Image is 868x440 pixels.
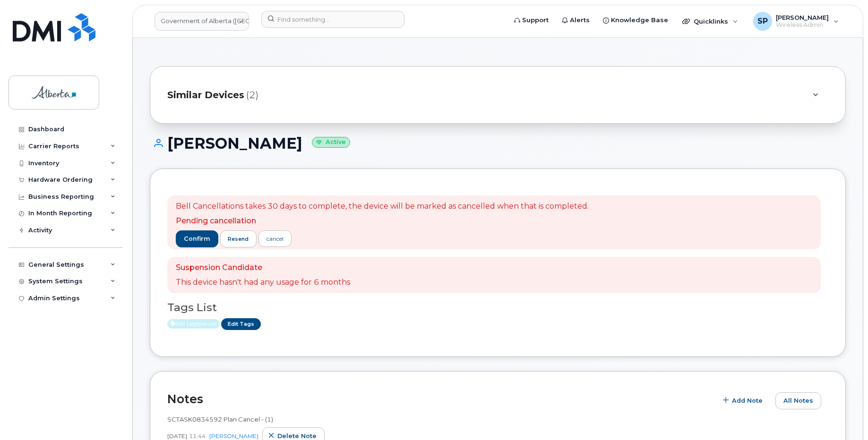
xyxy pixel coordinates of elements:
[246,88,258,102] span: (2)
[176,216,589,227] p: Pending cancellation
[732,396,763,405] span: Add Note
[775,392,821,409] button: All Notes
[150,135,846,152] h1: [PERSON_NAME]
[167,432,187,440] span: [DATE]
[176,230,218,247] button: confirm
[266,235,284,243] div: cancel
[221,318,261,330] a: Edit Tags
[167,319,220,329] span: Active
[258,230,292,247] a: cancel
[220,230,257,247] button: resend
[167,392,712,406] h2: Notes
[717,392,771,409] button: Add Note
[228,235,249,243] span: resend
[176,262,350,273] p: Suspension Candidate
[167,415,273,423] span: SCTASK0834592 Plan Cancel - (1)
[312,137,350,148] small: Active
[167,302,828,313] h3: Tags List
[184,235,210,243] span: confirm
[167,88,244,102] span: Similar Devices
[189,432,206,440] span: 11:44
[783,396,813,405] span: All Notes
[176,277,350,288] p: This device hasn't had any usage for 6 months
[176,201,589,212] p: Bell Cancellations takes 30 days to complete, the device will be marked as cancelled when that is...
[209,432,258,440] a: [PERSON_NAME]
